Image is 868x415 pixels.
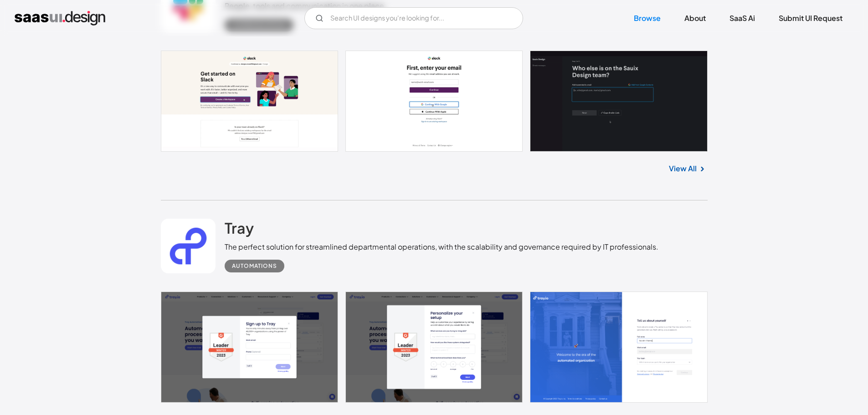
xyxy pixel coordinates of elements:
[232,261,277,272] div: Automations
[669,163,697,174] a: View All
[15,11,105,26] a: home
[304,7,523,29] input: Search UI designs you're looking for...
[304,7,523,29] form: Email Form
[673,8,717,28] a: About
[719,8,766,28] a: SaaS Ai
[623,8,672,28] a: Browse
[225,219,254,241] a: Tray
[225,219,254,237] h2: Tray
[768,8,853,28] a: Submit UI Request
[225,241,658,252] div: The perfect solution for streamlined departmental operations, with the scalability and governance...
